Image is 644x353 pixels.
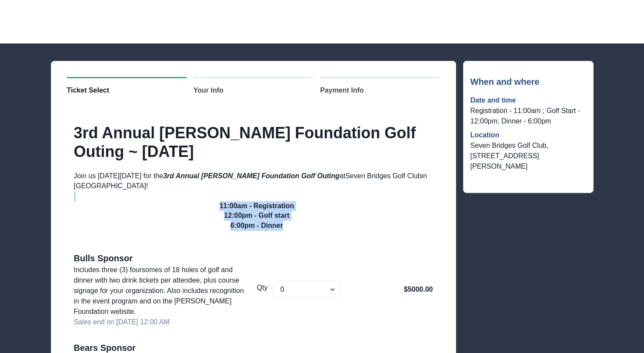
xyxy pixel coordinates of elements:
[470,95,586,106] p: Date and time
[74,171,440,191] p: Join us [DATE][DATE] for the at in [GEOGRAPHIC_DATA]!
[220,202,294,210] strong: 11:00am - Registration
[470,130,586,140] p: Location
[74,123,440,161] h2: 3rd Annual [PERSON_NAME] Foundation Golf Outing ~ [DATE]
[67,85,110,96] span: Ticket Select
[74,317,170,327] p: Sales end on [DATE] 12:00 AM
[404,284,433,295] p: $ 5000.00
[163,172,340,180] em: 3rd Annual [PERSON_NAME] Foundation Golf Outing
[194,85,224,96] span: Your Info
[320,85,364,96] span: Payment Info
[470,106,586,127] p: Registration - 11:00am ; Golf Start - 12:00pm; Dinner - 6:00pm
[257,283,268,293] label: Qty
[470,75,586,88] p: When and where
[230,222,283,229] strong: 6:00pm - Dinner
[470,140,586,172] p: Seven Bridges Golf Club, [STREET_ADDRESS][PERSON_NAME]
[345,172,421,180] a: Seven Bridges Golf Club
[74,265,250,317] p: Includes three (3) foursomes of 18 holes of golf and dinner with two drink tickets per attendee, ...
[74,252,133,265] p: Bulls Sponsor
[224,212,289,219] strong: 12:00pm - Golf start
